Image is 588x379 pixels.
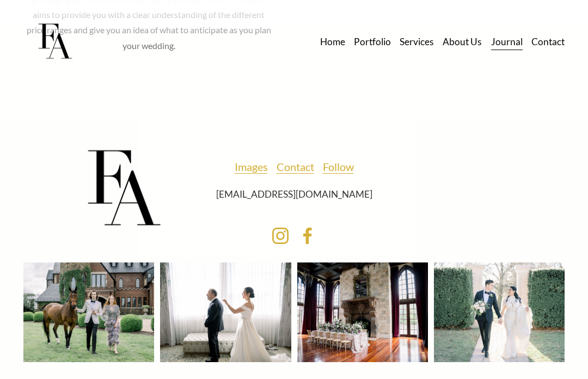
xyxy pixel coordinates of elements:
[400,33,434,52] a: Services
[183,186,405,203] p: [EMAIL_ADDRESS][DOMAIN_NAME]
[320,33,345,52] a: Home
[443,33,482,52] a: About Us
[272,227,289,244] a: Instagram
[235,157,268,177] a: Images
[277,157,314,177] a: Contact
[531,33,565,52] a: Contact
[323,157,354,177] a: Follow
[299,227,316,244] a: Facebook
[354,33,391,52] a: Portfolio
[23,10,86,73] img: Frost Artistry
[491,33,523,52] a: Journal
